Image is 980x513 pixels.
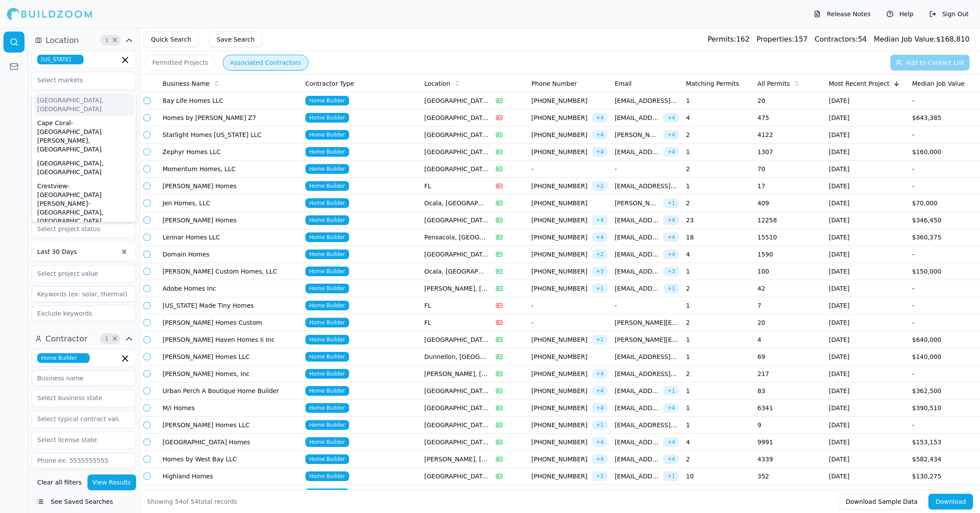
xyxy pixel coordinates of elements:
td: $130,275 [909,468,980,485]
div: [GEOGRAPHIC_DATA], [GEOGRAPHIC_DATA] [34,156,134,179]
td: [GEOGRAPHIC_DATA], [GEOGRAPHIC_DATA] [421,434,492,451]
span: + 1 [592,335,608,344]
span: [EMAIL_ADDRESS][DOMAIN_NAME] [615,438,660,446]
td: [DATE] [825,229,908,246]
td: [PERSON_NAME] Homes Custom [159,314,302,331]
input: Select markets [32,72,125,88]
td: 42 [754,280,825,297]
td: 17 [754,178,825,195]
td: Homes by West Bay LLC [159,451,302,468]
td: - [528,485,611,502]
span: Properties: [756,35,794,43]
td: Ocala, [GEOGRAPHIC_DATA] [421,263,492,280]
td: [PERSON_NAME] Homes LLC [159,348,302,365]
td: Homes by [PERSON_NAME] Z7 [159,109,302,126]
button: See Saved Searches [31,494,136,509]
td: [DATE] [825,468,908,485]
span: Home Builder [305,249,349,259]
div: Crestview-[GEOGRAPHIC_DATA][PERSON_NAME]-[GEOGRAPHIC_DATA], [GEOGRAPHIC_DATA] [34,179,134,228]
button: Clear all filters [35,474,84,490]
span: Home Builder [305,147,349,157]
span: Contractor [45,333,87,345]
span: + 1 [592,420,608,430]
span: Home Builder [305,232,349,242]
td: $70,000 [909,195,980,212]
td: 4 [682,109,754,126]
td: - [528,297,611,314]
span: [PHONE_NUMBER] [532,233,589,242]
td: 1 [682,178,754,195]
td: 2 [682,314,754,331]
td: [GEOGRAPHIC_DATA], [GEOGRAPHIC_DATA] [421,212,492,229]
td: [GEOGRAPHIC_DATA], [GEOGRAPHIC_DATA] [421,485,492,502]
td: 83 [754,383,825,400]
span: + 4 [592,147,608,157]
td: 7 [754,297,825,314]
span: [PHONE_NUMBER] [532,216,589,225]
span: + 2 [592,249,608,259]
td: [DATE] [825,92,908,109]
td: $582,434 [909,451,980,468]
td: 23 [682,212,754,229]
button: Download Sample Data [838,494,925,509]
span: [PHONE_NUMBER] [532,182,589,190]
td: - [909,417,980,434]
td: [DATE] [825,212,908,229]
td: $26,574 [909,485,980,502]
span: + 4 [663,147,679,157]
td: 1 [682,400,754,417]
span: [PHONE_NUMBER] [532,335,589,344]
span: [EMAIL_ADDRESS][DOMAIN_NAME] [615,182,679,190]
span: + 4 [592,232,608,242]
button: Location1Clear Location filters [31,33,136,47]
td: [GEOGRAPHIC_DATA], [GEOGRAPHIC_DATA] [421,400,492,417]
span: Home Builder [305,284,349,293]
td: 69 [754,348,825,365]
td: [DATE] [825,365,908,383]
button: Permitted Projects [145,55,216,70]
td: 100 [754,263,825,280]
span: Home Builder [305,352,349,362]
td: [PERSON_NAME], [GEOGRAPHIC_DATA] [421,280,492,297]
button: Sign Out [925,7,973,21]
td: 1 [682,383,754,400]
td: - [909,92,980,109]
td: 1590 [754,246,825,263]
td: [GEOGRAPHIC_DATA], [GEOGRAPHIC_DATA] [421,92,492,109]
div: 162 [707,34,749,45]
td: $153,153 [909,434,980,451]
span: [PERSON_NAME][EMAIL_ADDRESS][DOMAIN_NAME] [615,199,660,207]
span: + 3 [592,267,608,276]
span: + 1 [663,386,679,396]
td: 1 [682,331,754,348]
button: Quick Search [143,32,199,47]
span: Home Builder [305,267,349,276]
td: Domain Homes [159,246,302,263]
td: [DATE] [825,126,908,144]
span: + 2 [592,471,608,481]
td: [PERSON_NAME] Haven Homes Ii Inc [159,331,302,348]
span: + 4 [592,386,608,396]
td: - [909,246,980,263]
td: 4 [754,331,825,348]
span: [PHONE_NUMBER] [532,250,589,259]
span: Home Builder [305,164,349,174]
span: Email [615,79,632,88]
td: Bay Life Homes LLC [159,92,302,109]
td: - [909,161,980,178]
td: [GEOGRAPHIC_DATA], [GEOGRAPHIC_DATA] [421,109,492,126]
td: [DATE] [825,246,908,263]
td: - [528,161,611,178]
td: Lennar Homes LLC [159,229,302,246]
td: 1 [682,263,754,280]
span: Location [45,34,79,46]
span: [EMAIL_ADDRESS][DOMAIN_NAME] [615,216,660,225]
span: [PHONE_NUMBER] [532,438,589,446]
span: + 4 [663,215,679,225]
span: [EMAIL_ADDRESS][DOMAIN_NAME] [615,404,660,412]
span: Home Builder [305,386,349,396]
button: Contractor1Clear Contractor filters [31,332,136,346]
button: Save Search [209,32,262,47]
button: Associated Contractors [223,55,308,70]
td: FL [421,178,492,195]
